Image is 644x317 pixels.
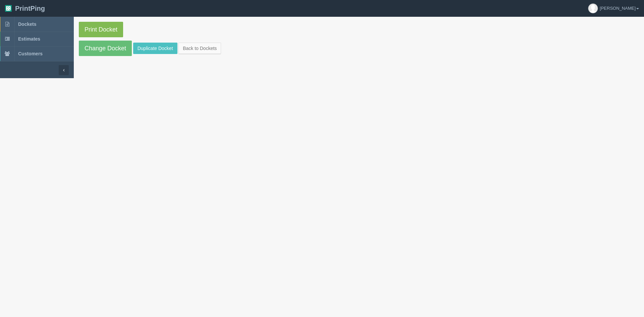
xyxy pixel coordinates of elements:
[133,43,177,54] a: Duplicate Docket
[588,4,598,13] img: avatar_default-7531ab5dedf162e01f1e0bb0964e6a185e93c5c22dfe317fb01d7f8cd2b1632c.jpg
[178,43,221,54] a: Back to Dockets
[18,36,40,42] span: Estimates
[5,5,12,12] img: logo-3e63b451c926e2ac314895c53de4908e5d424f24456219fb08d385ab2e579770.png
[18,51,43,56] span: Customers
[79,41,132,56] a: Change Docket
[18,21,36,27] span: Dockets
[79,22,123,37] a: Print Docket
